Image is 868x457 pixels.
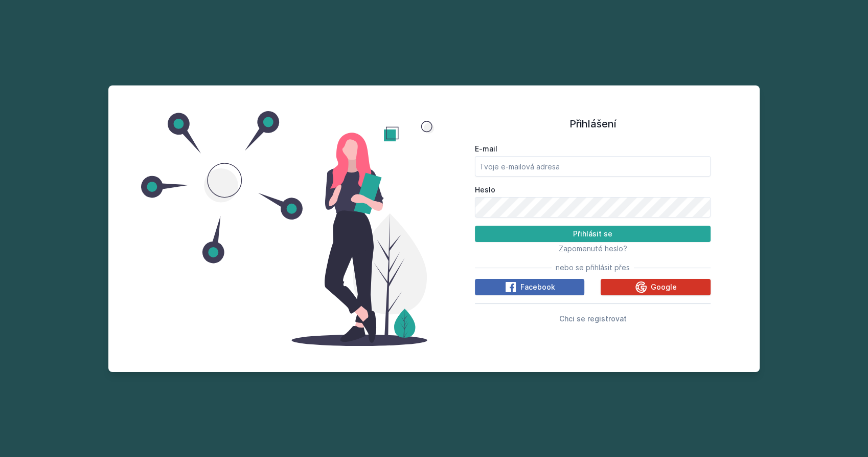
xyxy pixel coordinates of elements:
[475,156,711,177] input: Tvoje e-mailová adresa
[601,279,710,295] button: Google
[475,279,584,295] button: Facebook
[520,282,555,292] span: Facebook
[475,144,711,154] label: E-mail
[475,185,711,195] label: Heslo
[651,282,677,292] span: Google
[558,244,627,253] span: Zapomenuté heslo?
[556,263,630,273] span: nebo se přihlásit přes
[475,116,711,132] h1: Přihlášení
[559,312,626,324] button: Chci se registrovat
[559,314,626,323] span: Chci se registrovat
[475,226,711,242] button: Přihlásit se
